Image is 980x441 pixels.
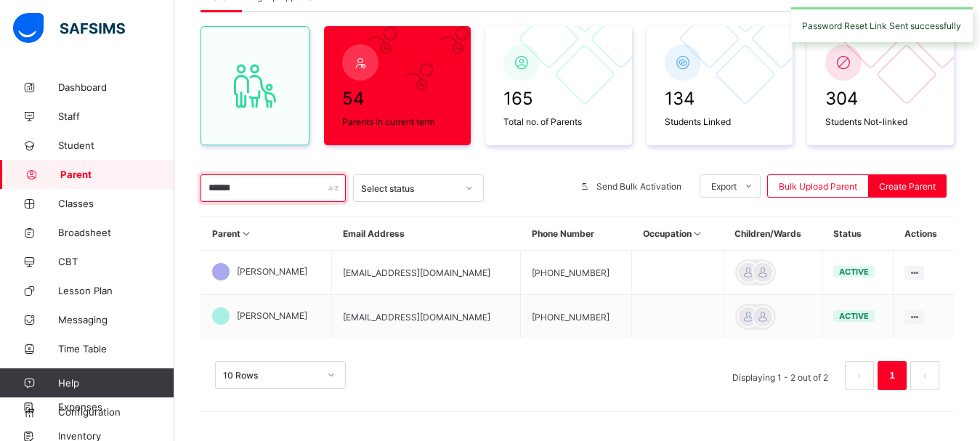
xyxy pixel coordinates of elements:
span: Send Bulk Activation [596,181,681,192]
span: Time Table [58,343,174,355]
div: 10 Rows [223,370,319,381]
i: Sort in Ascending Order [240,228,253,239]
span: 304 [825,88,936,109]
th: Occupation [632,217,724,251]
span: Parent [60,169,174,180]
span: Export [711,181,737,192]
span: Broadsheet [58,227,174,238]
td: [EMAIL_ADDRESS][DOMAIN_NAME] [332,251,521,295]
span: active [839,267,869,277]
th: Children/Wards [724,217,822,251]
img: safsims [13,13,125,44]
li: 下一页 [910,361,939,390]
span: 134 [665,88,775,109]
span: [PERSON_NAME] [237,266,307,277]
span: 165 [503,88,614,109]
span: Help [58,377,174,389]
span: Lesson Plan [58,285,174,296]
span: Students Linked [665,116,775,127]
li: 1 [878,361,907,390]
span: [PERSON_NAME] [237,310,307,321]
span: Parents in current term [342,116,453,127]
span: Messaging [58,314,174,325]
th: Actions [894,217,954,251]
li: Displaying 1 - 2 out of 2 [721,361,839,390]
span: Students Not-linked [825,116,936,127]
th: Email Address [332,217,521,251]
span: Classes [58,198,174,209]
span: CBT [58,256,174,267]
th: Parent [201,217,332,251]
span: Bulk Upload Parent [779,181,857,192]
td: [EMAIL_ADDRESS][DOMAIN_NAME] [332,295,521,339]
i: Sort in Ascending Order [692,228,704,239]
td: [PHONE_NUMBER] [521,295,632,339]
td: [PHONE_NUMBER] [521,251,632,295]
button: next page [910,361,939,390]
li: 上一页 [845,361,874,390]
th: Status [822,217,894,251]
div: Select status [361,183,457,194]
div: Password Reset Link Sent successfully [791,7,973,42]
span: Create Parent [879,181,936,192]
span: 54 [342,88,453,109]
span: Staff [58,110,174,122]
a: 1 [885,366,899,385]
span: Configuration [58,406,174,418]
span: Student [58,139,174,151]
th: Phone Number [521,217,632,251]
button: prev page [845,361,874,390]
span: Total no. of Parents [503,116,614,127]
span: active [839,311,869,321]
span: Dashboard [58,81,174,93]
